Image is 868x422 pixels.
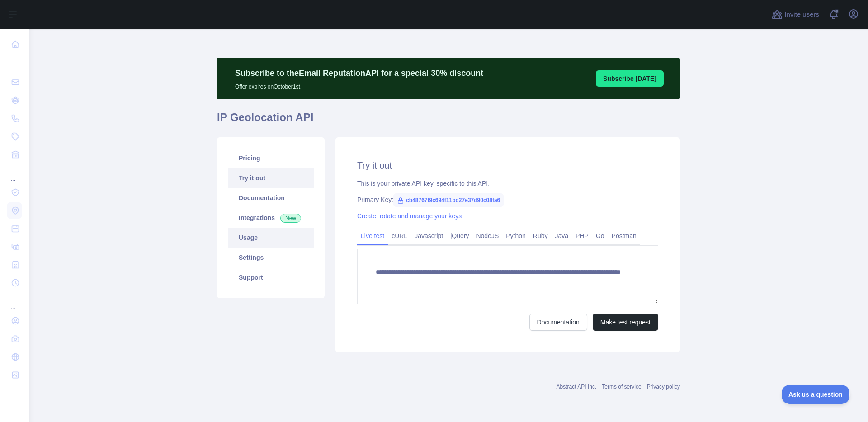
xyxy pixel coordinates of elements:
div: ... [7,54,22,72]
a: Usage [228,228,314,248]
button: Make test request [593,314,658,331]
span: Invite users [784,9,819,20]
a: cURL [388,229,411,243]
a: Documentation [228,188,314,208]
a: Javascript [411,229,447,243]
button: Subscribe [DATE] [596,70,664,87]
div: This is your private API key, specific to this API. [357,179,658,188]
a: Python [502,229,529,243]
div: ... [7,293,22,311]
span: cb48767f9c694f11bd27e37d90c08fa6 [393,193,504,207]
h1: IP Geolocation API [217,110,680,132]
a: Java [552,229,572,243]
a: Create, rotate and manage your keys [357,212,462,220]
p: Offer expires on October 1st. [235,80,483,90]
button: Invite users [770,7,821,22]
a: Go [592,229,608,243]
a: Settings [228,248,314,267]
a: NodeJS [472,229,502,243]
a: Abstract API Inc. [557,384,597,390]
a: Privacy policy [647,384,680,390]
a: Try it out [228,168,314,188]
div: Primary Key: [357,195,658,204]
a: Pricing [228,148,314,168]
div: ... [7,164,22,183]
a: Ruby [529,229,552,243]
span: New [280,214,301,223]
a: Terms of service [602,384,641,390]
p: Subscribe to the Email Reputation API for a special 30 % discount [235,67,483,80]
iframe: Toggle Customer Support [782,385,850,404]
a: Live test [357,229,388,243]
a: jQuery [447,229,472,243]
a: Integrations New [228,208,314,228]
a: Support [228,267,314,287]
a: PHP [572,229,592,243]
a: Postman [608,229,640,243]
h2: Try it out [357,159,658,172]
a: Documentation [529,314,587,331]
